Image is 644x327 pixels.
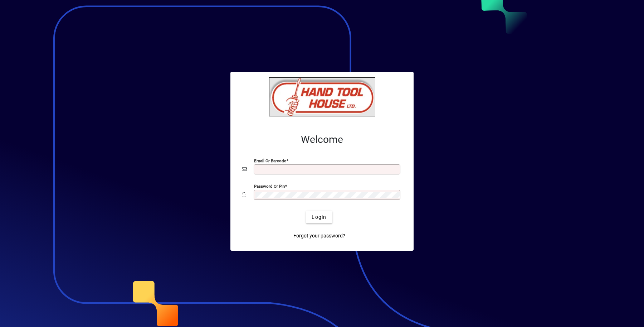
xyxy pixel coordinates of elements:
[254,158,286,163] mat-label: Email or Barcode
[291,229,348,242] a: Forgot your password?
[254,184,285,189] mat-label: Password or Pin
[293,232,345,240] span: Forgot your password?
[242,134,402,146] h2: Welcome
[312,213,326,221] span: Login
[306,211,332,223] button: Login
